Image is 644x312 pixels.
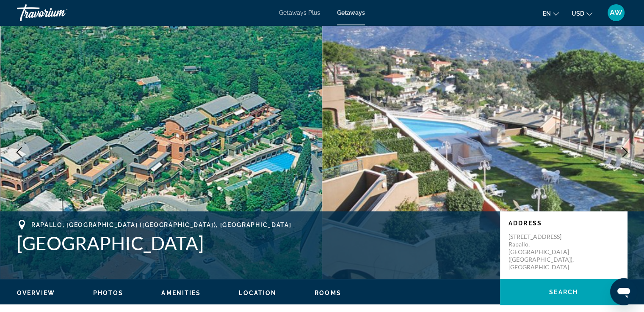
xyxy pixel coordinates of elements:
span: Rapallo, [GEOGRAPHIC_DATA] ([GEOGRAPHIC_DATA]), [GEOGRAPHIC_DATA] [31,222,291,228]
a: Getaways Plus [279,9,320,16]
button: Next image [614,142,636,163]
button: User Menu [605,4,627,22]
p: Address [509,220,619,227]
iframe: Button to launch messaging window [610,278,637,305]
button: Overview [17,289,55,297]
span: AW [610,8,622,17]
button: Rooms [315,289,341,297]
button: Location [239,289,276,297]
span: Location [239,290,276,296]
button: Search [500,279,627,305]
span: Overview [17,290,55,296]
button: Change currency [572,7,592,19]
span: Amenities [161,290,201,296]
button: Previous image [8,142,30,163]
a: Getaways [337,9,365,16]
h1: [GEOGRAPHIC_DATA] [17,232,492,254]
button: Change language [543,7,559,19]
span: Rooms [315,290,341,296]
span: Photos [93,290,124,296]
button: Photos [93,289,124,297]
span: en [543,10,551,17]
span: Search [549,289,578,296]
button: Amenities [161,289,201,297]
span: USD [572,10,584,17]
p: [STREET_ADDRESS] Rapallo, [GEOGRAPHIC_DATA] ([GEOGRAPHIC_DATA]), [GEOGRAPHIC_DATA] [509,233,576,271]
a: Travorium [17,2,102,24]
